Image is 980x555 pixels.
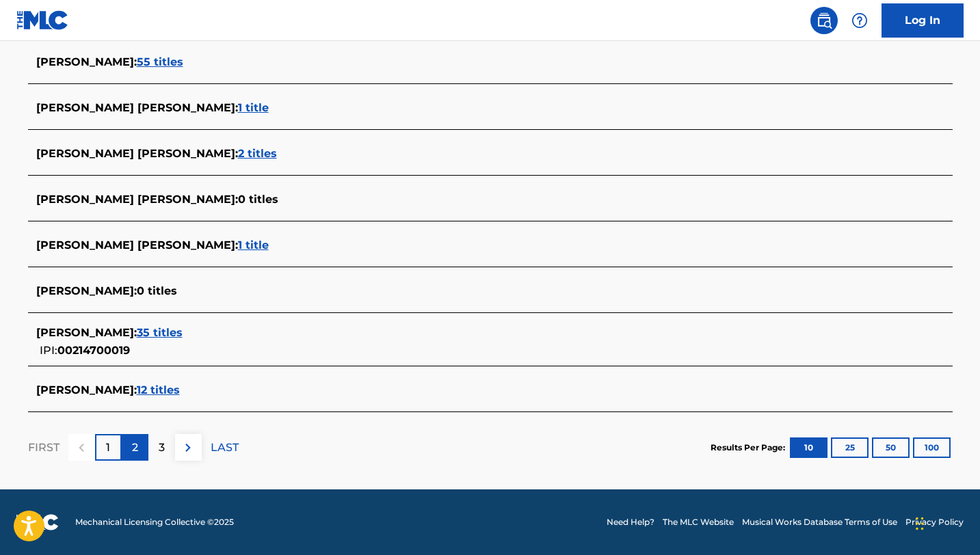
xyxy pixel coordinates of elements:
[238,239,269,252] span: 1 title
[75,516,234,528] span: Mechanical Licensing Collective © 2025
[816,12,832,29] img: search
[872,437,910,458] button: 50
[913,437,951,458] button: 100
[831,437,869,458] button: 25
[36,383,137,396] span: [PERSON_NAME] :
[137,383,180,396] span: 12 titles
[742,516,897,528] a: Musical Works Database Terms of Use
[16,10,69,30] img: MLC Logo
[810,7,838,34] a: Public Search
[238,147,277,160] span: 2 titles
[846,7,873,34] div: Help
[137,326,183,339] span: 35 titles
[36,193,238,206] span: [PERSON_NAME] [PERSON_NAME] :
[57,344,130,357] span: 00214700019
[36,284,137,297] span: [PERSON_NAME] :
[912,489,980,555] iframe: Chat Widget
[663,516,734,528] a: The MLC Website
[905,516,964,528] a: Privacy Policy
[28,439,59,456] p: FIRST
[882,3,964,38] a: Log In
[36,101,238,114] span: [PERSON_NAME] [PERSON_NAME] :
[916,503,924,544] div: Drag
[40,344,57,357] span: IPI:
[137,284,177,297] span: 0 titles
[238,193,278,206] span: 0 titles
[607,516,654,528] a: Need Help?
[159,439,165,456] p: 3
[36,147,238,160] span: [PERSON_NAME] [PERSON_NAME] :
[36,326,137,339] span: [PERSON_NAME] :
[711,442,789,454] p: Results Per Page:
[851,12,868,29] img: help
[36,239,238,252] span: [PERSON_NAME] [PERSON_NAME] :
[790,437,827,458] button: 10
[211,439,239,456] p: LAST
[132,439,138,456] p: 2
[180,439,196,456] img: right
[106,439,110,456] p: 1
[137,55,183,68] span: 55 titles
[36,55,137,68] span: [PERSON_NAME] :
[16,514,59,530] img: logo
[238,101,269,114] span: 1 title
